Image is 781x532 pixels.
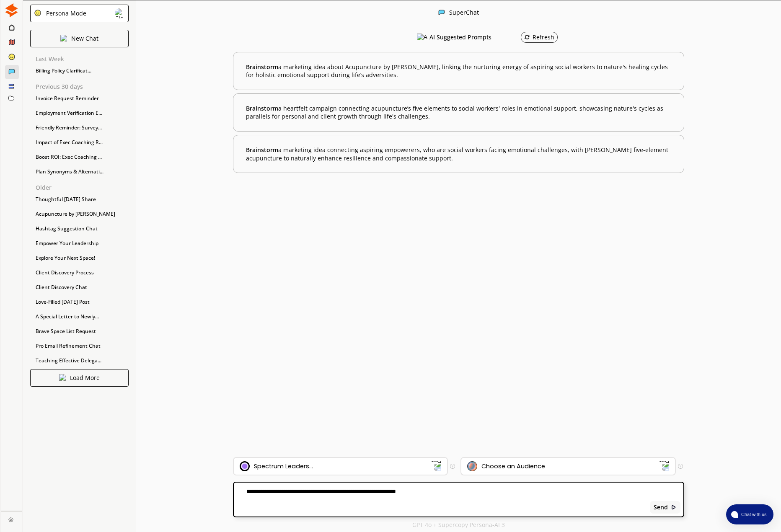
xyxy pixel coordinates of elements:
img: Close [115,8,125,18]
div: Hashtag Suggestion Chat [31,222,130,235]
img: Dropdown Icon [659,461,670,472]
div: Refresh [524,34,554,41]
p: Older [36,184,130,191]
div: A Special Letter to Newly... [31,310,130,323]
span: Brainstorm [246,104,278,112]
div: Acupuncture by [PERSON_NAME] [31,208,130,220]
h3: AI Suggested Prompts [429,31,491,44]
div: Thoughtful [DATE] Share [31,193,130,206]
div: Employment Verification E... [31,107,130,119]
div: Impact of Exec Coaching R... [31,136,130,149]
button: atlas-launcher [726,504,773,524]
img: Close [5,3,18,17]
div: Brave Space List Request [31,325,130,338]
span: Chat with us [738,511,768,518]
div: Choose an Audience [481,463,545,470]
div: Friendly Reminder: Survey... [31,121,130,134]
div: Pro Email Refinement Chat [31,340,130,352]
p: New Chat [71,35,98,42]
img: Close [671,504,677,510]
b: a heartfelt campaign connecting acupuncture’s five elements to social workers' roles in emotional... [246,104,671,121]
img: Close [8,517,13,522]
p: GPT 4o + Supercopy Persona-AI 3 [412,522,505,528]
a: Close [1,511,22,526]
div: Client Discovery Process [31,266,130,279]
div: Client Discovery Chat [31,281,130,294]
div: Teaching Effective Delega... [31,354,130,367]
img: Audience Icon [467,461,477,471]
div: Invoice Request Reminder [31,92,130,105]
img: Close [60,35,67,41]
div: Billing Policy Clarificat... [31,65,130,77]
img: Close [59,374,66,381]
b: Send [654,504,668,511]
img: Close [438,9,445,16]
div: Empower Your Leadership [31,237,130,250]
div: Explore Your Next Space! [31,252,130,264]
span: Brainstorm [246,63,278,71]
span: Brainstorm [246,146,278,154]
img: Brand Icon [240,461,250,471]
div: SuperChat [449,9,479,17]
div: Love-Filled [DATE] Post [31,296,130,308]
img: Close [34,9,41,17]
div: Boost ROI: Exec Coaching ... [31,151,130,163]
p: Previous 30 days [36,83,130,90]
div: Plan Synonyms & Alternati... [31,165,130,178]
b: a marketing idea connecting aspiring empowerers, who are social workers facing emotional challeng... [246,146,671,162]
img: Tooltip Icon [450,464,455,469]
img: Dropdown Icon [431,461,442,472]
img: Tooltip Icon [678,464,683,469]
div: Spectrum Leaders... [254,463,313,470]
img: AI Suggested Prompts [417,34,427,41]
div: Persona Mode [43,10,86,17]
p: Last Week [36,56,130,62]
p: Load More [70,374,100,381]
b: a marketing idea about Acupuncture by [PERSON_NAME], linking the nurturing energy of aspiring soc... [246,63,671,79]
img: Refresh [524,34,530,40]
